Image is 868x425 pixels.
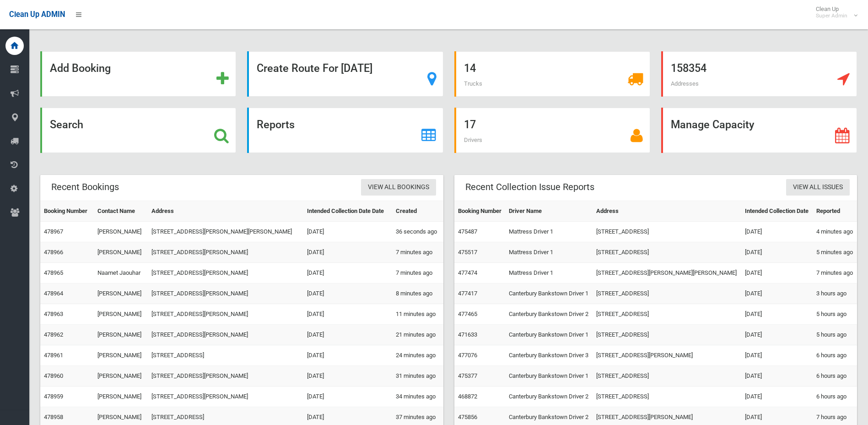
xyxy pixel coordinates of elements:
[593,325,741,345] td: [STREET_ADDRESS]
[593,222,741,242] td: [STREET_ADDRESS]
[257,118,295,131] strong: Reports
[813,263,857,283] td: 7 minutes ago
[303,366,392,387] td: [DATE]
[458,269,477,276] a: 477474
[40,201,94,222] th: Booking Number
[741,304,813,325] td: [DATE]
[50,62,111,75] strong: Add Booking
[454,51,650,97] a: 14 Trucks
[148,325,303,345] td: [STREET_ADDRESS][PERSON_NAME]
[813,222,857,242] td: 4 minutes ago
[505,263,593,283] td: Mattress Driver 1
[813,387,857,407] td: 6 hours ago
[741,366,813,387] td: [DATE]
[741,325,813,345] td: [DATE]
[454,178,605,196] header: Recent Collection Issue Reports
[813,345,857,366] td: 6 hours ago
[661,108,857,153] a: Manage Capacity
[303,201,392,222] th: Intended Collection Date Date
[44,249,63,256] a: 478966
[148,222,303,242] td: [STREET_ADDRESS][PERSON_NAME][PERSON_NAME]
[148,201,303,222] th: Address
[505,345,593,366] td: Canterbury Bankstown Driver 3
[458,372,477,379] a: 475377
[505,325,593,345] td: Canterbury Bankstown Driver 1
[44,331,63,338] a: 478962
[148,366,303,387] td: [STREET_ADDRESS][PERSON_NAME]
[671,118,754,131] strong: Manage Capacity
[505,242,593,263] td: Mattress Driver 1
[505,366,593,387] td: Canterbury Bankstown Driver 1
[741,387,813,407] td: [DATE]
[40,178,130,196] header: Recent Bookings
[741,345,813,366] td: [DATE]
[44,269,63,276] a: 478965
[94,304,148,325] td: [PERSON_NAME]
[464,136,482,143] span: Drivers
[392,366,443,387] td: 31 minutes ago
[392,263,443,283] td: 7 minutes ago
[671,62,706,75] strong: 158354
[458,228,477,235] a: 475487
[303,283,392,304] td: [DATE]
[44,228,63,235] a: 478967
[303,304,392,325] td: [DATE]
[361,179,436,196] a: View All Bookings
[786,179,850,196] a: View All Issues
[661,51,857,97] a: 158354 Addresses
[247,51,443,97] a: Create Route For [DATE]
[458,290,477,297] a: 477417
[813,304,857,325] td: 5 hours ago
[44,290,63,297] a: 478964
[464,118,476,131] strong: 17
[94,222,148,242] td: [PERSON_NAME]
[392,304,443,325] td: 11 minutes ago
[44,414,63,420] a: 478958
[813,242,857,263] td: 5 minutes ago
[593,201,741,222] th: Address
[303,387,392,407] td: [DATE]
[464,62,476,75] strong: 14
[741,283,813,304] td: [DATE]
[303,222,392,242] td: [DATE]
[257,62,372,75] strong: Create Route For [DATE]
[94,283,148,304] td: [PERSON_NAME]
[458,331,477,338] a: 471633
[40,108,236,153] a: Search
[458,249,477,256] a: 475517
[593,387,741,407] td: [STREET_ADDRESS]
[148,345,303,366] td: [STREET_ADDRESS]
[303,345,392,366] td: [DATE]
[458,352,477,359] a: 477076
[148,283,303,304] td: [STREET_ADDRESS][PERSON_NAME]
[458,311,477,317] a: 477465
[148,263,303,283] td: [STREET_ADDRESS][PERSON_NAME]
[50,118,83,131] strong: Search
[593,242,741,263] td: [STREET_ADDRESS]
[593,366,741,387] td: [STREET_ADDRESS]
[741,222,813,242] td: [DATE]
[741,242,813,263] td: [DATE]
[458,414,477,420] a: 475856
[811,5,857,19] span: Clean Up
[813,283,857,304] td: 3 hours ago
[94,345,148,366] td: [PERSON_NAME]
[94,242,148,263] td: [PERSON_NAME]
[94,201,148,222] th: Contact Name
[505,387,593,407] td: Canterbury Bankstown Driver 2
[392,387,443,407] td: 34 minutes ago
[94,387,148,407] td: [PERSON_NAME]
[392,222,443,242] td: 36 seconds ago
[44,311,63,317] a: 478963
[593,304,741,325] td: [STREET_ADDRESS]
[741,263,813,283] td: [DATE]
[303,263,392,283] td: [DATE]
[813,325,857,345] td: 5 hours ago
[813,201,857,222] th: Reported
[505,283,593,304] td: Canterbury Bankstown Driver 1
[458,393,477,400] a: 468872
[148,304,303,325] td: [STREET_ADDRESS][PERSON_NAME]
[44,372,63,379] a: 478960
[593,345,741,366] td: [STREET_ADDRESS][PERSON_NAME]
[813,366,857,387] td: 6 hours ago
